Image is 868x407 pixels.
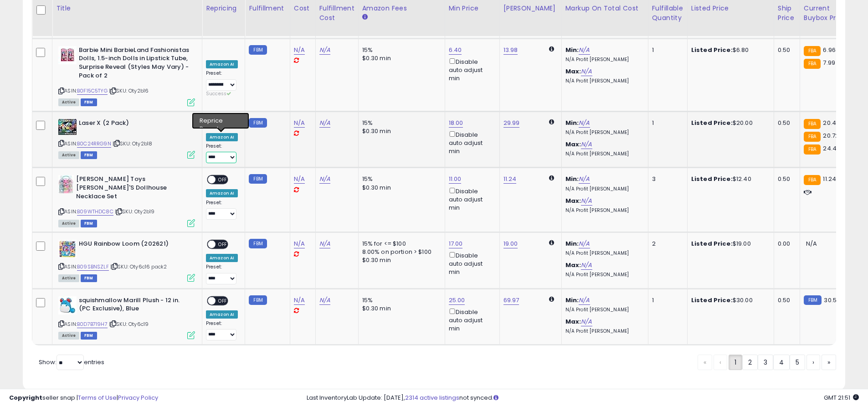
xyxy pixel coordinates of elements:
[579,118,590,128] a: N/A
[565,186,641,192] p: N/A Profit [PERSON_NAME]
[503,239,518,248] a: 19.00
[652,296,680,304] div: 1
[823,131,839,140] span: 20.72
[362,46,438,54] div: 15%
[449,239,463,248] a: 17.00
[362,175,438,183] div: 15%
[449,118,463,128] a: 18.00
[565,250,641,257] p: N/A Profit [PERSON_NAME]
[691,118,733,127] b: Listed Price:
[206,90,231,97] span: Success
[804,175,821,185] small: FBA
[77,208,113,216] a: B09WTHDC8C
[804,295,822,305] small: FBM
[362,127,438,135] div: $0.30 min
[549,46,554,52] i: Calculated using Dynamic Max Price.
[449,186,493,212] div: Disable auto adjust min
[790,355,805,370] a: 5
[81,274,97,282] span: FBM
[206,4,241,13] div: Repricing
[581,67,592,76] a: N/A
[565,196,581,205] b: Max:
[729,355,742,370] a: 1
[249,295,267,305] small: FBM
[58,274,79,282] span: All listings currently available for purchase on Amazon
[823,118,840,127] span: 20.46
[58,46,195,105] div: ASIN:
[77,140,111,148] a: B0C24RRG9N
[249,45,267,55] small: FBM
[294,296,305,305] a: N/A
[249,239,267,248] small: FBM
[579,175,590,184] a: N/A
[294,4,312,13] div: Cost
[449,4,496,13] div: Min Price
[58,220,79,227] span: All listings currently available for purchase on Amazon
[206,60,238,68] div: Amazon AI
[652,175,680,183] div: 3
[362,296,438,304] div: 15%
[823,46,836,54] span: 6.96
[565,272,641,278] p: N/A Profit [PERSON_NAME]
[362,13,368,21] small: Amazon Fees.
[81,220,97,227] span: FBM
[449,296,465,305] a: 25.00
[362,54,438,62] div: $0.30 min
[565,67,581,76] b: Max:
[249,174,267,184] small: FBM
[77,320,108,328] a: B0D7B719H7
[319,296,330,305] a: N/A
[216,176,230,184] span: OFF
[691,4,770,13] div: Listed Price
[58,175,74,193] img: 51YTdvtyseL._SL40_.jpg
[823,175,836,183] span: 11.24
[319,46,330,55] a: N/A
[58,151,79,159] span: All listings currently available for purchase on Amazon
[58,175,195,226] div: ASIN:
[319,175,330,184] a: N/A
[249,118,267,128] small: FBM
[206,320,238,341] div: Preset:
[565,151,641,157] p: N/A Profit [PERSON_NAME]
[216,240,230,248] span: OFF
[206,143,238,164] div: Preset:
[691,296,767,304] div: $30.00
[362,4,441,13] div: Amazon Fees
[58,296,195,339] div: ASIN:
[206,200,238,220] div: Preset:
[778,46,793,54] div: 0.50
[77,263,109,271] a: B09SBNSZLF
[79,119,190,130] b: Laser X (2 Pack)
[319,239,330,248] a: N/A
[206,264,238,284] div: Preset:
[579,296,590,305] a: N/A
[581,317,592,326] a: N/A
[9,393,42,402] strong: Copyright
[503,46,518,55] a: 13.98
[691,119,767,127] div: $20.00
[58,296,77,314] img: 31TOAgvrjxL._SL40_.jpg
[652,240,680,248] div: 2
[549,119,554,125] i: Calculated using Dynamic Max Price.
[81,151,97,159] span: FBM
[362,184,438,192] div: $0.30 min
[206,310,238,319] div: Amazon AI
[115,208,154,215] span: | SKU: Oty2b19
[113,140,152,147] span: | SKU: Oty2b18
[58,98,79,106] span: All listings currently available for purchase on Amazon
[58,46,77,64] img: 61rwyPnREqL._SL40_.jpg
[294,175,305,184] a: N/A
[691,175,767,183] div: $12.40
[691,46,733,54] b: Listed Price:
[581,196,592,206] a: N/A
[39,358,104,366] span: Show: entries
[362,240,438,248] div: 15% for <= $100
[77,87,108,95] a: B0F15C5TYG
[778,175,793,183] div: 0.50
[778,296,793,304] div: 0.50
[691,296,733,304] b: Listed Price:
[758,355,773,370] a: 3
[778,240,793,248] div: 0.00
[503,296,519,305] a: 69.97
[110,263,167,270] span: | SKU: Oty6c16 pack2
